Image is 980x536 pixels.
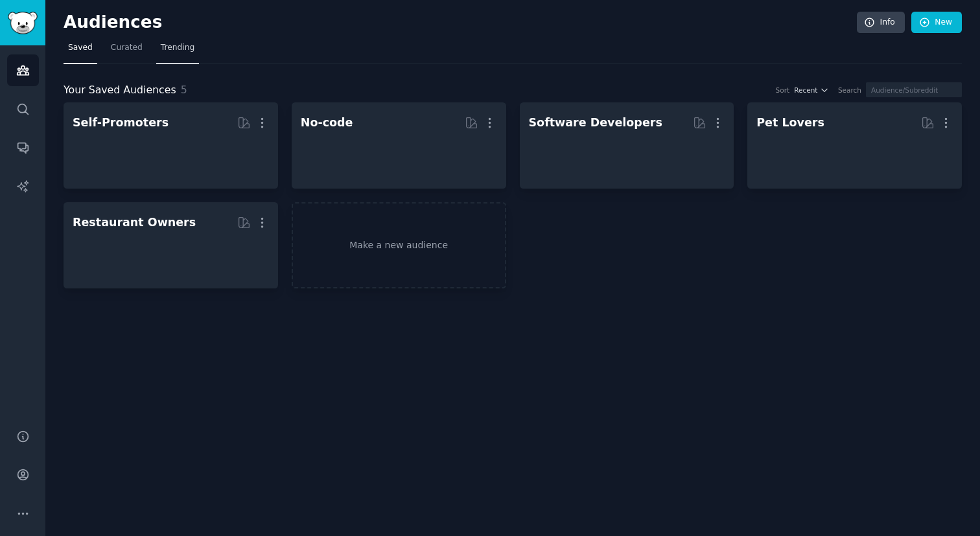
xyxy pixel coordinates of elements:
button: Recent [794,86,829,95]
span: Curated [111,42,143,54]
span: Trending [161,42,194,54]
span: Recent [794,86,817,95]
div: Sort [776,86,790,95]
div: Software Developers [529,115,662,131]
input: Audience/Subreddit [866,82,962,97]
a: Make a new audience [292,202,506,288]
div: No-code [301,115,353,131]
a: Software Developers [520,102,734,189]
div: Pet Lovers [756,115,824,131]
div: Search [838,86,861,95]
a: Pet Lovers [747,102,962,189]
span: Saved [68,42,93,54]
a: No-code [292,102,506,189]
span: Your Saved Audiences [64,82,176,99]
a: Saved [64,38,97,64]
a: Restaurant Owners [64,202,278,288]
a: Curated [106,38,147,64]
div: Restaurant Owners [73,215,196,231]
a: New [911,12,962,34]
a: Self-Promoters [64,102,278,189]
span: 5 [181,84,187,96]
h2: Audiences [64,12,857,33]
a: Info [857,12,905,34]
div: Self-Promoters [73,115,169,131]
img: GummySearch logo [8,12,38,34]
a: Trending [156,38,199,64]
